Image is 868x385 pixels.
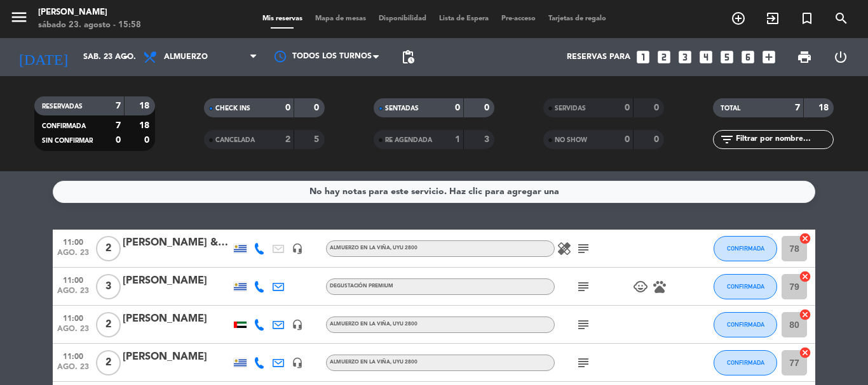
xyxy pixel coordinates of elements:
span: CONFIRMADA [727,359,764,366]
span: RE AGENDADA [385,137,432,143]
div: [PERSON_NAME] & [PERSON_NAME] [123,235,231,251]
i: add_box [761,49,777,65]
div: [PERSON_NAME] [123,349,231,365]
span: 2 [96,236,121,261]
i: turned_in_not [799,11,815,26]
span: , UYU 2800 [390,322,417,327]
span: CONFIRMADA [727,245,764,252]
i: subject [576,317,591,332]
span: Almuerzo [164,53,208,62]
span: 11:00 [57,348,89,363]
span: RESERVADAS [42,103,83,110]
input: Filtrar por nombre... [735,133,833,147]
i: headset_mic [292,319,303,330]
button: CONFIRMADA [714,312,777,337]
i: [DATE] [10,43,77,71]
i: looks_4 [698,49,714,65]
span: Almuerzo en la Viña [330,322,417,327]
strong: 0 [625,103,630,112]
span: 3 [96,274,121,299]
span: Mapa de mesas [309,15,372,22]
span: NO SHOW [555,137,587,143]
i: add_circle_outline [731,11,746,26]
strong: 0 [654,135,661,144]
span: ago. 23 [57,325,89,339]
span: CONFIRMADA [42,123,86,129]
i: child_care [633,279,648,294]
i: subject [576,279,591,294]
span: ago. 23 [57,363,89,377]
span: print [797,49,812,65]
i: exit_to_app [765,11,780,26]
strong: 18 [139,101,152,110]
strong: 0 [314,103,322,112]
span: CONFIRMADA [727,321,764,328]
i: cancel [799,232,811,245]
span: Pre-acceso [495,15,542,22]
span: SIN CONFIRMAR [42,138,93,144]
span: CONFIRMADA [727,283,764,290]
i: subject [576,241,591,256]
strong: 5 [314,135,322,144]
i: cancel [799,308,811,321]
strong: 1 [455,135,460,144]
i: looks_two [656,49,672,65]
strong: 7 [116,121,121,130]
div: [PERSON_NAME] [123,311,231,327]
span: TOTAL [721,105,740,112]
span: 2 [96,350,121,375]
button: CONFIRMADA [714,236,777,261]
i: pets [652,279,667,294]
i: headset_mic [292,243,303,254]
strong: 18 [818,103,831,112]
i: healing [557,241,572,256]
i: looks_6 [740,49,756,65]
span: ago. 23 [57,287,89,301]
span: 2 [96,312,121,337]
span: 11:00 [57,272,89,287]
strong: 0 [654,103,661,112]
strong: 0 [484,103,492,112]
span: , UYU 2800 [390,245,417,251]
strong: 0 [625,135,630,144]
strong: 0 [285,103,290,112]
span: SERVIDAS [555,105,586,112]
strong: 7 [795,103,800,112]
span: Almuerzo en la Viña [330,360,417,365]
div: LOG OUT [822,38,858,76]
i: arrow_drop_down [118,49,133,65]
strong: 2 [285,135,290,144]
i: looks_5 [719,49,735,65]
div: sábado 23. agosto - 15:58 [38,19,141,32]
i: cancel [799,270,811,283]
strong: 0 [116,136,121,145]
strong: 18 [139,121,152,130]
i: menu [10,8,29,27]
div: No hay notas para este servicio. Haz clic para agregar una [309,185,559,199]
span: 11:00 [57,310,89,325]
i: headset_mic [292,357,303,369]
span: Reservas para [567,53,630,62]
span: Almuerzo en la Viña [330,245,417,251]
div: [PERSON_NAME] [123,273,231,289]
i: search [834,11,849,26]
span: ago. 23 [57,249,89,263]
span: pending_actions [400,49,416,65]
span: Mis reservas [256,15,309,22]
span: Disponibilidad [372,15,433,22]
span: CHECK INS [215,105,250,112]
i: looks_3 [677,49,693,65]
i: subject [576,355,591,370]
button: menu [10,8,29,31]
span: Tarjetas de regalo [542,15,613,22]
span: , UYU 2800 [390,360,417,365]
i: looks_one [635,49,651,65]
button: CONFIRMADA [714,274,777,299]
strong: 3 [484,135,492,144]
span: SENTADAS [385,105,419,112]
span: 11:00 [57,234,89,249]
i: power_settings_new [833,49,848,65]
div: [PERSON_NAME] [38,6,141,19]
i: cancel [799,346,811,359]
span: Lista de Espera [433,15,495,22]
